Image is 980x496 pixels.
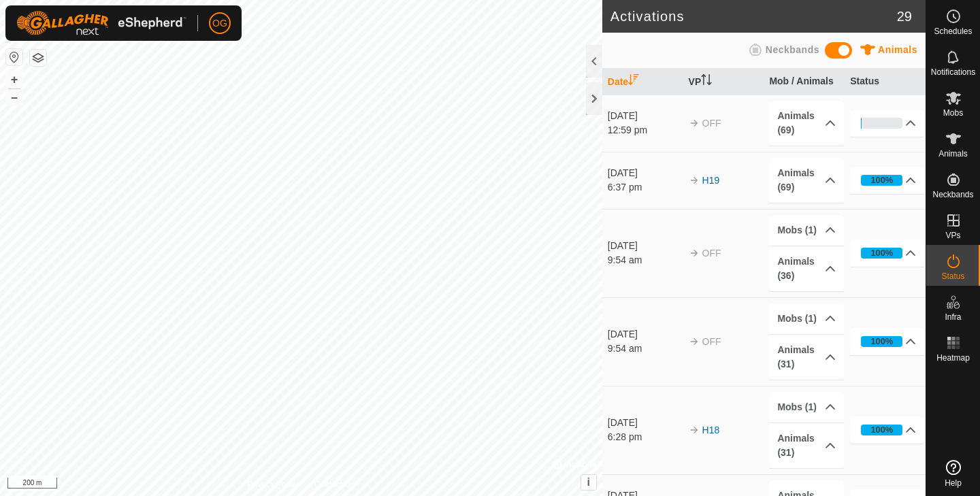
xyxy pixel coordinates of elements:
[850,328,924,355] p-accordion-header: 100%
[689,175,700,186] img: arrow
[769,101,843,146] p-accordion-header: Animals (69)
[6,71,22,88] button: +
[870,246,893,259] div: 100%
[701,76,712,87] p-sorticon: Activate to sort
[769,392,843,423] p-accordion-header: Mobs (1)
[857,110,865,136] div: 1%
[861,248,902,259] div: 100%
[30,50,46,66] button: Map Layers
[945,231,960,239] span: VPs
[628,76,639,87] p-sorticon: Activate to sort
[850,239,924,267] p-accordion-header: 100%
[608,342,682,356] div: 9:54 am
[702,336,721,347] span: OFF
[608,180,682,195] div: 6:37 pm
[850,416,924,444] p-accordion-header: 100%
[610,8,897,24] h2: Activations
[769,303,843,334] p-accordion-header: Mobs (1)
[212,16,227,31] span: OG
[702,118,721,129] span: OFF
[769,423,843,468] p-accordion-header: Animals (31)
[689,248,700,259] img: arrow
[314,478,355,491] a: Contact Us
[587,476,590,488] span: i
[608,123,682,137] div: 12:59 pm
[850,167,924,194] p-accordion-header: 100%
[16,11,186,35] img: Gallagher Logo
[581,475,596,490] button: i
[870,173,893,186] div: 100%
[945,479,962,487] span: Help
[608,416,682,430] div: [DATE]
[870,423,893,436] div: 100%
[689,336,700,347] img: arrow
[608,239,682,253] div: [DATE]
[602,69,683,95] th: Date
[702,175,720,186] a: H19
[878,44,917,55] span: Animals
[769,246,843,291] p-accordion-header: Animals (36)
[6,89,22,105] button: –
[850,110,924,137] p-accordion-header: 1%
[945,313,961,321] span: Infra
[608,327,682,342] div: [DATE]
[683,69,764,95] th: VP
[941,272,964,280] span: Status
[608,109,682,123] div: [DATE]
[766,44,819,55] span: Neckbands
[936,354,970,362] span: Heatmap
[608,253,682,267] div: 9:54 am
[764,69,845,95] th: Mob / Animals
[769,158,843,203] p-accordion-header: Animals (69)
[861,118,902,129] div: 1%
[931,68,975,76] span: Notifications
[769,215,843,246] p-accordion-header: Mobs (1)
[6,49,22,65] button: Reset Map
[845,69,926,95] th: Status
[926,454,980,493] a: Help
[861,175,902,186] div: 100%
[934,27,972,35] span: Schedules
[702,425,720,435] a: H18
[870,335,893,348] div: 100%
[932,191,973,199] span: Neckbands
[702,248,721,259] span: OFF
[689,425,700,435] img: arrow
[938,150,968,158] span: Animals
[689,118,700,129] img: arrow
[943,109,963,117] span: Mobs
[861,425,902,435] div: 100%
[861,336,902,347] div: 100%
[897,6,912,27] span: 29
[769,335,843,380] p-accordion-header: Animals (31)
[608,166,682,180] div: [DATE]
[608,430,682,444] div: 6:28 pm
[247,478,298,491] a: Privacy Policy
